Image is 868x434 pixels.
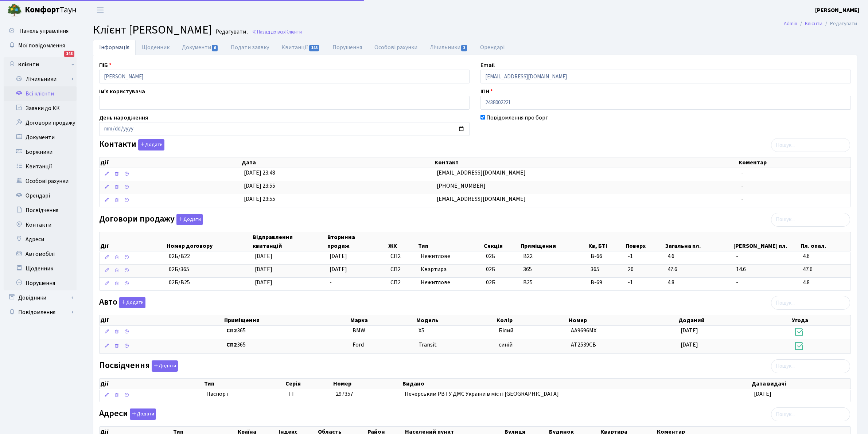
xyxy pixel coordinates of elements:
th: Номер договору [166,232,252,251]
b: Комфорт [25,4,60,16]
th: Пл. опал. [800,232,851,251]
span: [DATE] 23:55 [244,182,275,190]
a: Повідомлення [4,305,77,320]
nav: breadcrumb [773,16,868,31]
span: 365 [523,265,532,273]
span: СП2 [390,252,415,261]
span: АТ2539СВ [571,341,596,349]
span: - [736,252,797,261]
label: Контакти [99,139,164,150]
span: В-66 [591,252,622,261]
button: Контакти [138,139,164,150]
th: Доданий [678,315,791,325]
input: Пошук... [771,138,850,152]
li: Редагувати [822,20,857,28]
div: 148 [64,51,74,57]
a: Боржники [4,145,77,159]
a: Назад до всіхКлієнти [252,28,302,35]
input: Пошук... [771,407,850,421]
th: Тип [417,232,483,251]
label: Ім'я користувача [99,87,145,96]
span: Панель управління [19,27,69,35]
span: [DATE] [255,265,272,273]
button: Переключити навігацію [91,4,109,16]
span: Білий [499,327,513,335]
b: СП2 [226,327,237,335]
span: 148 [309,45,319,51]
span: В-69 [591,278,622,287]
a: Інформація [93,40,136,55]
span: BMW [353,327,365,335]
span: 4.6 [803,252,848,261]
label: ПІБ [99,61,112,70]
th: Номер [332,379,401,389]
span: 365 [591,265,622,274]
span: [EMAIL_ADDRESS][DOMAIN_NAME] [437,195,526,203]
a: Особові рахунки [368,40,424,55]
a: Лічильники [424,40,474,55]
th: ЖК [388,232,418,251]
label: ІПН [480,87,493,96]
th: Секція [483,232,520,251]
label: День народження [99,113,148,122]
b: [PERSON_NAME] [815,6,859,14]
span: 4.8 [667,278,730,287]
a: Автомобілі [4,247,77,261]
span: 47.6 [667,265,730,274]
a: Посвідчення [4,203,77,218]
label: Email [480,61,495,70]
input: Пошук... [771,213,850,227]
span: Transit [419,341,437,349]
label: Авто [99,297,145,308]
a: Всі клієнти [4,86,77,101]
span: Клієнти [285,28,302,35]
a: Квитанції [275,40,326,55]
th: Угода [791,315,851,325]
th: Дії [100,157,241,168]
span: 297357 [336,390,353,398]
span: - [741,195,743,203]
span: - [736,278,797,287]
span: 02Б [486,265,495,273]
a: Орендарі [474,40,511,55]
a: Заявки до КК [4,101,77,116]
span: 02Б/В25 [169,278,190,286]
a: Особові рахунки [4,174,77,188]
input: Пошук... [771,296,850,310]
span: Печерським РВ ГУ ДМС України в місті [GEOGRAPHIC_DATA] [405,390,559,398]
th: Поверх [625,232,665,251]
span: 14.6 [736,265,797,274]
span: 4.8 [803,278,848,287]
a: Порушення [4,276,77,290]
span: СП2 [390,265,415,274]
a: Мої повідомлення148 [4,38,77,53]
span: 47.6 [803,265,848,274]
th: Колір [496,315,568,325]
th: Контакт [434,157,738,168]
th: [PERSON_NAME] пл. [733,232,800,251]
a: Документи [176,40,225,55]
th: Відправлення квитанцій [252,232,327,251]
span: синій [499,341,513,349]
span: 20 [628,265,662,274]
button: Авто [119,297,145,308]
button: Договори продажу [176,214,203,225]
th: Дії [100,379,203,389]
span: 365 [226,327,347,335]
a: Адреси [4,232,77,247]
span: Нежитлове [421,252,480,261]
button: Адреси [130,408,156,420]
th: Приміщення [223,315,350,325]
th: Кв, БТІ [588,232,625,251]
th: Тип [203,379,285,389]
a: Контакти [4,218,77,232]
a: Додати [128,407,156,420]
span: [PHONE_NUMBER] [437,182,486,190]
span: Паспорт [206,390,282,398]
span: 3 [461,45,467,51]
span: -1 [628,252,662,261]
span: [DATE] 23:48 [244,169,275,177]
th: Дії [100,232,166,251]
span: [DATE] [681,341,698,349]
span: [DATE] [255,278,272,286]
